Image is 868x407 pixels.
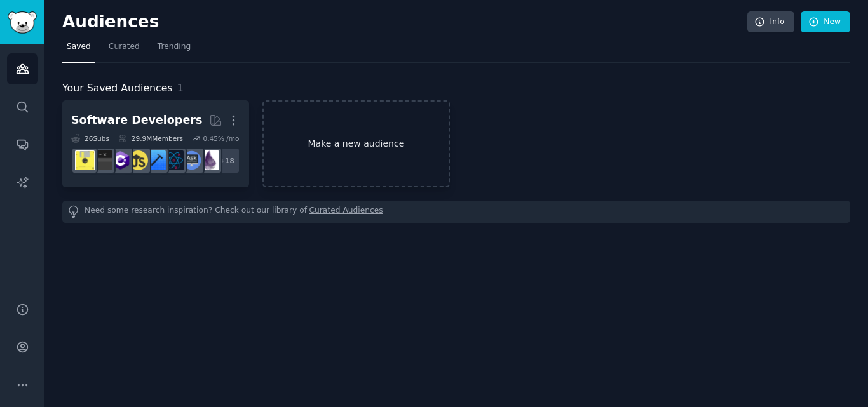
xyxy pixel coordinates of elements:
h2: Audiences [62,12,747,32]
div: 26 Sub s [71,134,109,143]
img: reactnative [164,150,184,170]
div: + 18 [214,147,240,174]
a: Saved [62,37,95,63]
span: Your Saved Audiences [62,81,173,97]
span: Trending [158,41,191,53]
a: Curated [104,37,144,63]
span: Saved [67,41,91,53]
img: iOSProgramming [146,150,166,170]
img: elixir [200,150,219,170]
a: Curated Audiences [309,205,383,218]
a: Software Developers26Subs29.9MMembers0.45% /mo+18elixirAskComputerSciencereactnativeiOSProgrammin... [62,100,249,187]
a: New [801,11,850,33]
img: csharp [111,150,130,170]
img: ExperiencedDevs [75,150,95,170]
span: Curated [109,41,140,53]
div: 29.9M Members [118,134,183,143]
a: Trending [153,37,195,63]
span: 1 [177,82,184,94]
img: software [93,150,112,170]
img: AskComputerScience [182,150,201,170]
div: 0.45 % /mo [203,134,239,143]
a: Info [747,11,794,33]
img: GummySearch logo [8,11,37,34]
div: Software Developers [71,112,202,128]
img: learnjavascript [128,150,148,170]
a: Make a new audience [262,100,449,187]
div: Need some research inspiration? Check out our library of [62,201,850,223]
